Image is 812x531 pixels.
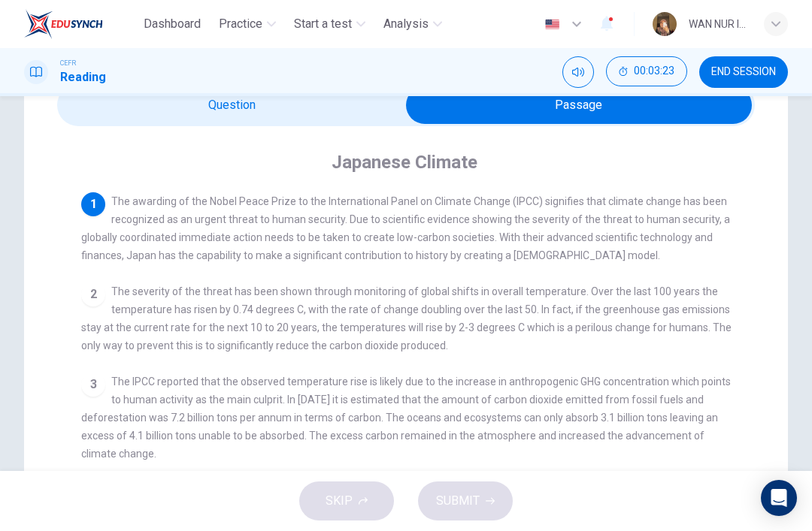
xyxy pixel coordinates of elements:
[562,56,594,88] div: Mute
[288,11,371,38] button: Start a test
[138,11,207,38] button: Dashboard
[606,56,687,88] div: Hide
[761,480,797,516] div: Open Intercom Messenger
[24,9,103,39] img: EduSynch logo
[81,195,730,261] span: The awarding of the Nobel Peace Prize to the International Panel on Climate Change (IPCC) signifi...
[81,192,105,216] div: 1
[81,285,732,351] span: The severity of the threat has been shown through monitoring of global shifts in overall temperat...
[653,12,677,36] img: Profile picture
[60,68,106,86] h1: Reading
[294,15,352,33] span: Start a test
[81,373,105,397] div: 3
[213,11,282,38] button: Practice
[332,150,477,174] h4: Japanese Climate
[711,66,776,78] span: END SESSION
[689,15,746,33] div: WAN NUR ISTASYAR [PERSON_NAME]
[24,9,138,39] a: EduSynch logo
[606,56,687,86] button: 00:03:23
[383,15,429,33] span: Analysis
[634,65,674,77] span: 00:03:23
[81,376,731,460] span: The IPCC reported that the observed temperature rise is likely due to the increase in anthropogen...
[377,11,448,38] button: Analysis
[543,19,562,30] img: en
[81,282,105,306] div: 2
[219,15,262,33] span: Practice
[144,15,201,33] span: Dashboard
[699,56,788,88] button: END SESSION
[60,58,76,68] span: CEFR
